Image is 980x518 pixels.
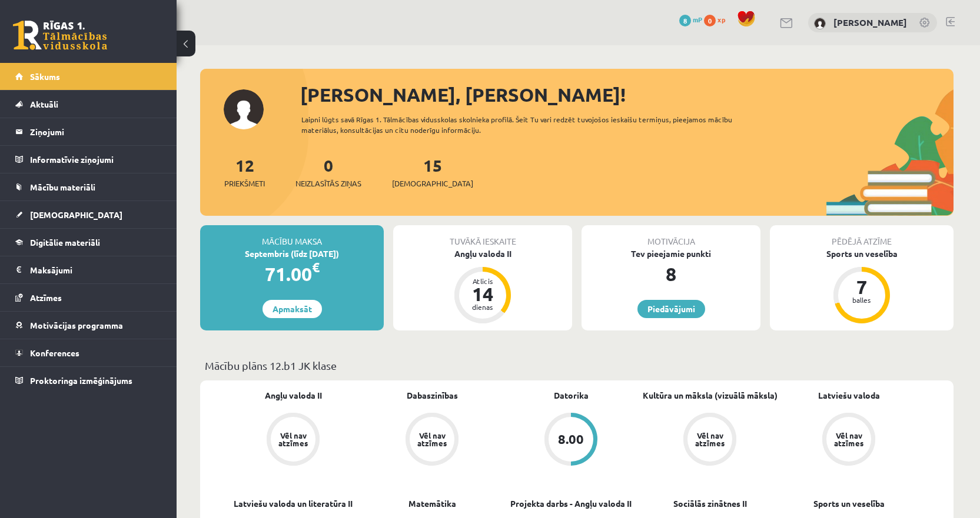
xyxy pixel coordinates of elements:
div: Atlicis [465,278,500,285]
legend: Maksājumi [30,256,162,283]
img: Vladislavs Daņilovs [814,18,826,29]
span: Motivācijas programma [30,320,123,330]
a: [PERSON_NAME] [833,16,907,28]
span: mP [693,15,702,24]
a: 15[DEMOGRAPHIC_DATA] [392,155,473,189]
a: Dabaszinības [407,389,458,402]
a: Motivācijas programma [15,312,162,339]
div: 14 [465,285,500,303]
span: Mācību materiāli [30,182,95,192]
a: Vēl nav atzīmes [224,413,363,468]
a: Mācību materiāli [15,173,162,200]
a: Latviešu valoda un literatūra II [234,497,353,510]
div: Motivācija [582,225,760,248]
a: Sports un veselība 7 balles [770,248,954,325]
a: Atzīmes [15,284,162,311]
div: Laipni lūgts savā Rīgas 1. Tālmācības vidusskolas skolnieka profilā. Šeit Tu vari redzēt tuvojošo... [301,114,753,135]
span: Proktoringa izmēģinājums [30,375,132,386]
a: [DEMOGRAPHIC_DATA] [15,201,162,228]
div: Vēl nav atzīmes [416,432,449,447]
a: Ziņojumi [15,118,162,145]
span: € [312,259,320,276]
span: Aktuāli [30,99,58,109]
div: Mācību maksa [200,225,384,248]
span: 8 [679,15,691,26]
legend: Informatīvie ziņojumi [30,146,162,173]
a: Vēl nav atzīmes [779,413,918,468]
span: [DEMOGRAPHIC_DATA] [30,209,122,220]
a: Sociālās zinātnes II [673,497,747,510]
a: Projekta darbs - Angļu valoda II [510,497,632,510]
div: Pēdējā atzīme [770,225,954,248]
a: 8.00 [501,413,640,468]
a: Matemātika [408,497,456,510]
div: 7 [844,278,879,296]
a: Konferences [15,339,162,366]
a: 8 mP [679,15,702,24]
a: Angļu valoda II [265,389,322,402]
span: xp [717,15,725,24]
span: [DEMOGRAPHIC_DATA] [392,178,473,189]
div: Tev pieejamie punkti [582,248,760,260]
a: Vēl nav atzīmes [363,413,501,468]
a: Piedāvājumi [637,300,705,318]
span: 0 [704,15,716,26]
span: Konferences [30,347,79,358]
legend: Ziņojumi [30,118,162,145]
a: Angļu valoda II Atlicis 14 dienas [393,248,572,325]
a: Aktuāli [15,91,162,118]
a: Sākums [15,63,162,90]
div: balles [844,296,879,303]
div: [PERSON_NAME], [PERSON_NAME]! [300,81,954,109]
a: Proktoringa izmēģinājums [15,367,162,394]
a: Maksājumi [15,256,162,283]
a: Datorika [554,389,589,402]
a: 12Priekšmeti [224,155,265,189]
div: Angļu valoda II [393,248,572,260]
div: Sports un veselība [770,248,954,260]
span: Sākums [30,71,60,82]
a: Kultūra un māksla (vizuālā māksla) [643,389,778,402]
div: Vēl nav atzīmes [693,432,726,447]
div: Vēl nav atzīmes [832,432,865,447]
a: Latviešu valoda [818,389,880,402]
div: Septembris (līdz [DATE]) [200,248,384,260]
a: 0Neizlasītās ziņas [295,155,361,189]
a: Sports un veselība [813,497,885,510]
a: 0 xp [704,15,731,24]
span: Priekšmeti [224,178,265,189]
a: Vēl nav atzīmes [640,413,779,468]
div: dienas [465,303,500,310]
p: Mācību plāns 12.b1 JK klase [205,357,949,373]
div: 71.00 [200,260,384,288]
a: Rīgas 1. Tālmācības vidusskola [13,21,107,50]
div: 8 [582,260,760,288]
span: Neizlasītās ziņas [295,178,361,189]
a: Apmaksāt [263,300,322,318]
a: Digitālie materiāli [15,229,162,256]
span: Atzīmes [30,292,62,303]
div: Vēl nav atzīmes [277,432,310,447]
div: 8.00 [558,433,584,446]
span: Digitālie materiāli [30,237,100,248]
div: Tuvākā ieskaite [393,225,572,248]
a: Informatīvie ziņojumi [15,146,162,173]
